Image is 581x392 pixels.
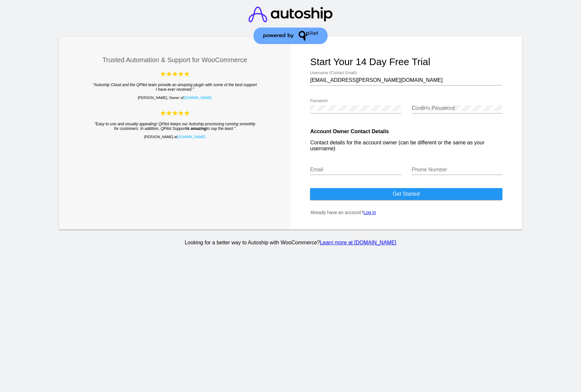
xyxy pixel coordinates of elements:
h1: Start your 14 day free trial [310,56,502,67]
blockquote: "Easy to use and visually appealing! QPilot keeps our Autoship processing running smoothly for cu... [92,122,258,131]
img: Autoship Cloud powered by QPilot [160,70,190,77]
strong: is amazing [186,126,206,131]
p: [PERSON_NAME], Owner of [79,96,271,100]
p: Already have an account? [310,210,502,215]
p: Contact details for the account owner (can be different or the same as your username) [310,140,502,152]
p: Looking for a better way to Autoship with WooCommerce? [58,240,523,246]
a: Log in [363,210,376,215]
a: Learn more at [DOMAIN_NAME] [320,240,396,245]
a: [DOMAIN_NAME] [183,96,212,100]
a: [DOMAIN_NAME] [177,135,206,139]
blockquote: "Autoship Cloud and the QPilot team provide an amazing plugin with some of the best support I hav... [92,83,258,92]
strong: Account Owner Contact Details [310,129,389,134]
input: Username (Contact Email) [310,77,502,83]
input: Phone Number [412,167,502,173]
img: Autoship Cloud powered by QPilot [160,110,190,116]
h3: Trusted Automation & Support for WooCommerce [79,56,271,64]
span: Get started [393,191,420,197]
input: Email [310,167,401,173]
button: Get started [310,188,502,200]
p: [PERSON_NAME] at [79,135,271,139]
